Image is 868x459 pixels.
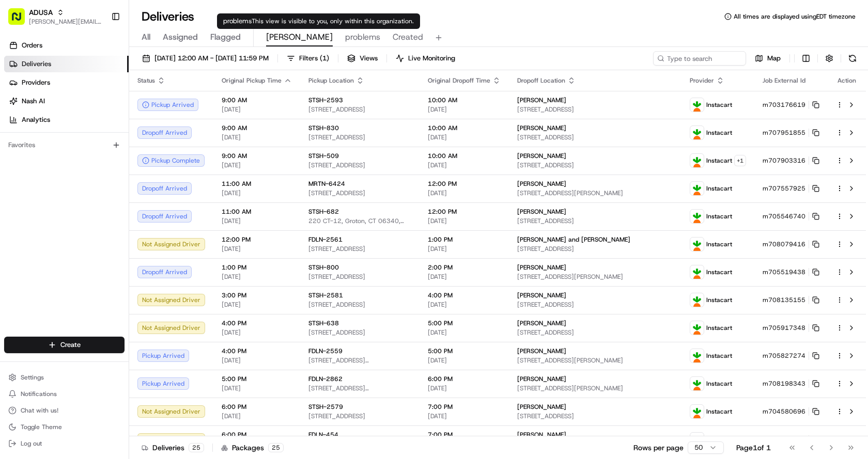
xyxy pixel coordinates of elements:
[763,379,805,388] span: m708198343
[308,319,339,327] span: STSH-638
[60,340,81,350] span: Create
[22,41,42,50] span: Orders
[222,375,292,383] span: 5:00 PM
[763,156,805,165] span: m707903316
[763,296,805,304] span: m708135155
[222,208,292,216] span: 11:00 AM
[706,296,732,304] span: Instacart
[517,189,673,197] span: [STREET_ADDRESS][PERSON_NAME]
[428,161,501,169] span: [DATE]
[189,443,204,452] div: 25
[308,347,343,355] span: FDLN-2559
[763,76,805,85] span: Job External Id
[308,217,411,225] span: 220 CT-12, Groton, CT 06340, [GEOGRAPHIC_DATA]
[222,152,292,160] span: 9:00 AM
[517,245,673,253] span: [STREET_ADDRESS]
[428,245,501,253] span: [DATE]
[763,379,819,388] button: m708198343
[137,99,198,111] div: Pickup Arrived
[690,76,714,85] span: Provider
[517,124,566,132] span: [PERSON_NAME]
[142,31,150,43] span: All
[428,96,501,104] span: 10:00 AM
[4,420,125,434] button: Toggle Theme
[690,210,704,223] img: profile_instacart_ahold_partner.png
[428,263,501,272] span: 2:00 PM
[763,240,819,248] button: m708079416
[222,133,292,141] span: [DATE]
[22,97,45,106] span: Nash AI
[763,212,819,220] button: m705546740
[763,407,805,416] span: m704580696
[10,151,19,159] div: 📗
[222,235,292,244] span: 12:00 PM
[706,184,732,193] span: Instacart
[176,102,188,114] button: Start new chat
[10,99,29,117] img: 1736555255976-a54dd68f-1ca7-489b-9aae-adbdc363a1c4
[750,51,785,66] button: Map
[690,377,704,390] img: profile_instacart_ahold_partner.png
[763,296,819,304] button: m708135155
[87,151,96,159] div: 💻
[163,31,198,43] span: Assigned
[308,96,343,104] span: STSH-2593
[517,300,673,309] span: [STREET_ADDRESS]
[517,291,566,299] span: [PERSON_NAME]
[428,273,501,281] span: [DATE]
[308,152,339,160] span: STSH-509
[29,18,103,26] button: [PERSON_NAME][EMAIL_ADDRESS][PERSON_NAME][DOMAIN_NAME]
[137,154,205,167] button: Pickup Complete
[763,129,819,137] button: m707951855
[308,124,339,132] span: STSH-830
[428,152,501,160] span: 10:00 AM
[222,403,292,411] span: 6:00 PM
[690,265,704,279] img: profile_instacart_ahold_partner.png
[222,319,292,327] span: 4:00 PM
[4,74,129,91] a: Providers
[428,412,501,420] span: [DATE]
[428,124,501,132] span: 10:00 AM
[4,337,125,353] button: Create
[222,105,292,114] span: [DATE]
[4,93,129,109] a: Nash AI
[836,76,858,85] div: Action
[517,76,565,85] span: Dropoff Location
[706,268,732,276] span: Instacart
[517,263,566,272] span: [PERSON_NAME]
[4,436,125,451] button: Log out
[222,384,292,392] span: [DATE]
[308,412,411,420] span: [STREET_ADDRESS]
[222,412,292,420] span: [DATE]
[282,51,334,66] button: Filters(1)
[4,112,129,128] a: Analytics
[428,133,501,141] span: [DATE]
[845,51,860,66] button: Refresh
[690,433,704,446] img: profile_instacart_ahold_partner.png
[763,435,819,444] button: m697232495
[21,439,42,448] span: Log out
[222,356,292,365] span: [DATE]
[428,180,501,188] span: 12:00 PM
[428,403,501,411] span: 7:00 PM
[10,41,188,58] p: Welcome 👋
[137,51,273,66] button: [DATE] 12:00 AM - [DATE] 11:59 PM
[21,150,79,160] span: Knowledge Base
[308,273,411,281] span: [STREET_ADDRESS]
[428,384,501,392] span: [DATE]
[360,54,378,63] span: Views
[4,403,125,418] button: Chat with us!
[428,105,501,114] span: [DATE]
[29,7,53,18] button: ADUSA
[103,175,125,183] span: Pylon
[517,328,673,337] span: [STREET_ADDRESS]
[428,235,501,244] span: 1:00 PM
[210,31,241,43] span: Flagged
[428,319,501,327] span: 5:00 PM
[763,156,819,165] button: m707903316
[308,161,411,169] span: [STREET_ADDRESS]
[706,352,732,360] span: Instacart
[517,384,673,392] span: [STREET_ADDRESS][PERSON_NAME]
[736,442,771,453] div: Page 1 of 1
